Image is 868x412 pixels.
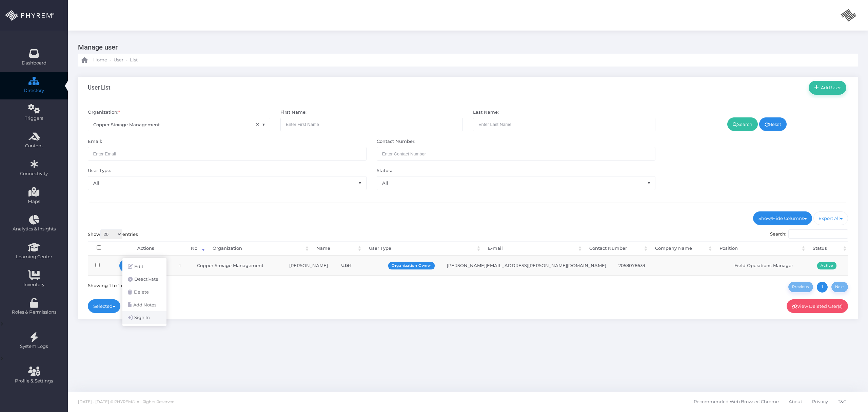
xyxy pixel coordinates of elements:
[377,167,392,174] label: Status:
[473,109,499,116] label: Last Name:
[787,299,848,313] a: View Deleted User(s)
[4,143,63,149] span: Content
[130,57,138,63] span: List
[125,57,129,63] li: -
[283,256,335,275] td: [PERSON_NAME]
[88,280,145,289] div: Showing 1 to 1 of 1 entries
[817,282,828,293] a: 1
[93,57,107,63] span: Home
[838,392,846,412] a: T&C
[788,229,848,239] input: Search:
[122,311,166,324] a: Sign In
[789,392,802,412] a: About
[122,273,166,286] a: Deactivate
[122,299,166,312] a: Add Notes
[88,118,270,131] span: Copper Storage Management
[694,392,779,412] a: Recommended Web Browser: Chrome
[812,392,828,412] a: Privacy
[341,262,435,269] div: User
[694,395,779,409] span: Recommended Web Browser: Chrome
[819,85,841,90] span: Add User
[727,117,758,131] a: Search
[838,395,846,409] span: T&C
[377,176,655,189] span: All
[377,138,415,145] label: Contact Number:
[88,176,366,189] span: All
[100,229,122,239] select: Showentries
[4,226,63,232] span: Analytics & Insights
[28,198,40,205] span: Maps
[813,211,848,225] a: Export All
[817,262,836,269] span: Active
[122,260,166,273] a: Edit
[88,84,111,91] h3: User List
[4,309,63,316] span: Roles & Permissions
[81,54,107,67] a: Home
[280,109,307,116] label: First Name:
[789,395,802,409] span: About
[612,256,671,275] td: 2058078639
[812,395,828,409] span: Privacy
[4,343,63,350] span: System Logs
[15,378,53,385] span: Profile & Settings
[88,138,102,145] label: Email:
[4,115,63,122] span: Triggers
[206,241,310,256] th: Organization: activate to sort column ascending
[182,241,206,256] th: No: activate to sort column ascending
[363,241,482,256] th: User Type: activate to sort column ascending
[114,57,123,63] span: User
[583,241,649,256] th: Contact Number: activate to sort column ascending
[88,176,367,190] span: All
[88,147,367,161] input: Enter Email
[713,241,806,256] th: Position: activate to sort column ascending
[88,167,111,174] label: User Type:
[4,254,63,260] span: Learning Center
[110,241,182,256] th: Actions
[108,57,112,63] li: -
[4,281,63,288] span: Inventory
[169,256,191,275] td: 1
[482,241,583,256] th: E-mail: activate to sort column ascending
[759,117,787,131] a: Reset
[377,176,655,190] span: All
[473,118,655,131] input: Enter Last Name
[78,41,853,54] h3: Manage user
[807,241,848,256] th: Status: activate to sort column ascending
[78,399,175,404] span: [DATE] - [DATE] © PHYREM®. All Rights Reserved.
[130,54,138,67] a: List
[256,121,259,129] span: ×
[88,229,138,239] label: Show entries
[88,299,121,313] a: Selected
[441,256,612,275] td: [PERSON_NAME][EMAIL_ADDRESS][PERSON_NAME][DOMAIN_NAME]
[280,118,463,131] input: Enter First Name
[4,87,63,94] span: Directory
[649,241,713,256] th: Company Name: activate to sort column ascending
[191,256,283,275] td: Copper Storage Management
[122,286,166,299] a: Delete
[809,81,846,94] a: Add User
[22,60,46,67] span: Dashboard
[770,229,848,239] label: Search:
[310,241,363,256] th: Name: activate to sort column ascending
[388,262,435,269] span: Organization Owner
[728,256,811,275] td: Field Operations Manager
[119,259,157,273] a: Actions
[377,147,655,161] input: Maximum of 10 digits required
[88,109,120,116] label: Organization:
[753,211,812,225] a: Show/Hide Columns
[114,54,123,67] a: User
[4,170,63,177] span: Connectivity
